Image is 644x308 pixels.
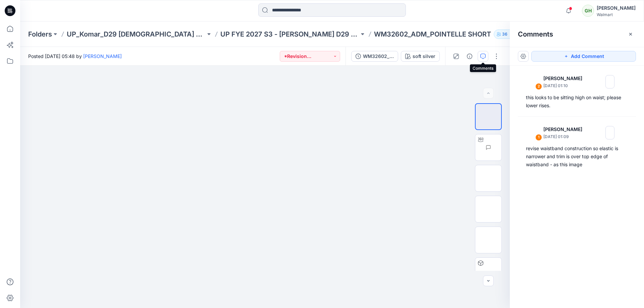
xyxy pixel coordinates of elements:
span: Posted [DATE] 05:48 by [28,53,122,60]
button: soft silver [401,51,440,62]
p: 36 [502,30,507,38]
h2: Comments [518,30,553,38]
p: WM32602_ADM_POINTELLE SHORT [374,29,491,39]
a: UP FYE 2027 S3 - [PERSON_NAME] D29 [DEMOGRAPHIC_DATA] Sleepwear [220,29,359,39]
p: [PERSON_NAME] [543,125,587,133]
button: WM32602_ADM_POINTELLE SHORT_REV1 [351,51,398,62]
div: soft silver [413,53,435,60]
p: [PERSON_NAME] [543,74,587,82]
div: GH [582,5,594,17]
div: revise waistband construction so elastic is narrower and trim is over top edge of waistband - as ... [526,144,628,169]
div: WM32602_ADM_POINTELLE SHORT_REV1 [363,53,394,60]
button: Details [464,51,475,62]
p: [DATE] 01:09 [543,133,587,140]
div: 1 [535,134,542,141]
button: 36 [494,29,516,39]
img: Jennifer Yerkes [527,75,541,88]
button: Add Comment [531,51,636,62]
div: Walmart [597,12,636,17]
div: [PERSON_NAME] [597,4,636,12]
div: this looks to be sitting high on waist; please lower rises. [526,94,628,110]
div: 2 [535,83,542,90]
a: [PERSON_NAME] [83,53,122,59]
img: Jennifer Yerkes [527,126,541,139]
a: Folders [28,29,52,39]
p: [DATE] 01:10 [543,82,587,89]
a: UP_Komar_D29 [DEMOGRAPHIC_DATA] Sleep [67,29,206,39]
